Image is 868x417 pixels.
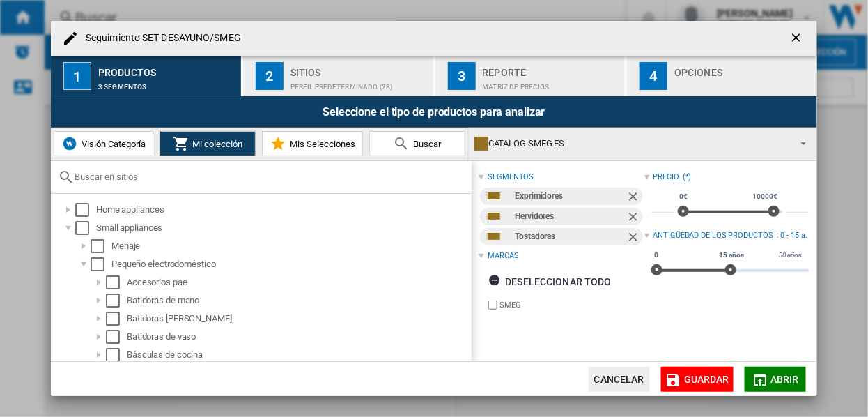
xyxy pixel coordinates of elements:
[111,239,470,253] div: Menaje
[106,294,127,308] md-checkbox: Select
[106,348,127,362] md-checkbox: Select
[106,275,127,289] md-checkbox: Select
[484,269,616,294] button: Deseleccionar todo
[474,134,789,153] div: CATALOG SMEG ES
[160,131,256,156] button: Mi colección
[75,221,96,235] md-checkbox: Select
[626,210,643,227] ng-md-icon: Quitar
[127,330,470,344] div: Batidoras de vaso
[435,56,627,96] button: 3 Reporte Matriz de precios
[627,56,817,96] button: 4 Opciones
[369,131,465,156] button: Buscar
[745,367,806,392] button: Abrir
[63,62,91,90] div: 1
[410,139,441,149] span: Buscar
[515,208,626,225] div: Hervidores
[718,250,746,261] span: 15 años
[290,61,428,76] div: Sitios
[127,312,470,326] div: Batidoras [PERSON_NAME]
[661,367,734,392] button: Guardar
[256,62,284,90] div: 2
[488,250,518,261] div: Marcas
[488,301,497,310] input: brand.name
[483,61,620,76] div: Reporte
[286,139,355,149] span: Mis Selecciones
[515,228,626,245] div: Tostadoras
[79,31,241,45] h4: Seguimiento SET DESAYUNO/SMEG
[98,76,235,91] div: 3 segmentos
[189,139,243,149] span: Mi colección
[751,191,780,202] span: 10000€
[448,62,476,90] div: 3
[674,61,812,76] div: Opciones
[75,203,96,217] md-checkbox: Select
[777,250,804,261] span: 30 años
[91,257,111,271] md-checkbox: Select
[653,172,679,183] div: Precio
[515,188,626,205] div: Exprimidores
[499,300,644,310] label: SMEG
[106,312,127,326] md-checkbox: Select
[96,221,470,235] div: Small appliances
[653,230,773,241] div: Antigüedad de los productos
[51,96,817,128] div: Seleccione el tipo de productos para analizar
[626,230,643,247] ng-md-icon: Quitar
[653,250,661,261] span: 0
[106,330,127,344] md-checkbox: Select
[290,76,428,91] div: Perfil predeterminado (28)
[111,257,470,271] div: Pequeño electrodoméstico
[789,31,806,47] ng-md-icon: getI18NText('BUTTONS.CLOSE_DIALOG')
[678,191,690,202] span: 0€
[777,230,809,241] div: : 0 - 15 a.
[96,203,470,217] div: Home appliances
[684,374,729,385] span: Guardar
[61,135,78,152] img: wiser-icon-blue.png
[78,139,146,149] span: Visión Categoría
[770,374,799,385] span: Abrir
[98,61,235,76] div: Productos
[91,239,111,253] md-checkbox: Select
[54,131,153,156] button: Visión Categoría
[127,348,470,362] div: Básculas de cocina
[51,56,242,96] button: 1 Productos 3 segmentos
[75,172,465,182] input: Buscar en sitios
[640,62,667,90] div: 4
[127,275,470,289] div: Accesorios pae
[488,269,612,294] div: Deseleccionar todo
[262,131,363,156] button: Mis Selecciones
[488,172,534,183] div: segmentos
[483,76,620,91] div: Matriz de precios
[784,24,812,52] button: getI18NText('BUTTONS.CLOSE_DIALOG')
[626,190,643,206] ng-md-icon: Quitar
[127,294,470,308] div: Batidoras de mano
[243,56,435,96] button: 2 Sitios Perfil predeterminado (28)
[589,367,650,392] button: Cancelar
